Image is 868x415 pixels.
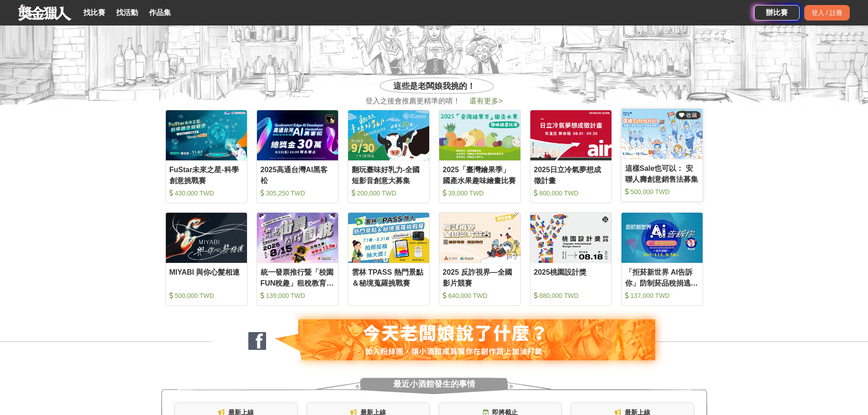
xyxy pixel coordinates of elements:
[804,5,850,20] div: 登入 / 註冊
[165,110,247,203] a: Cover ImageFuStar未來之星-科學創意挑戰賽 430,000 TWD
[257,110,339,203] a: Cover Image2025高通台灣AI黑客松 305,250 TWD
[113,6,142,19] a: 找活動
[165,212,247,306] a: Cover ImageMIYABI 與你心髮相連 500,000 TWD
[534,291,608,300] div: 880,000 TWD
[439,212,521,306] a: Cover Image2025 反詐視界—全國影片競賽 640,000 TWD
[169,291,243,300] div: 500,000 TWD
[348,213,429,263] img: Cover Image
[621,109,703,159] img: Cover Image
[261,267,334,287] div: 統一發票推行暨「校園FUN稅趣」租稅教育及宣導活動之「流光街舞 閃耀國稅」 租稅教育及宣導活動
[443,267,517,287] div: 2025 反詐視界—全國影片競賽
[261,164,334,185] div: 2025高通台灣AI黑客松
[213,319,655,360] img: 127fc932-0e2d-47dc-a7d9-3a4a18f96856.jpg
[166,213,247,263] img: Cover Image
[684,112,697,118] span: 收藏
[352,267,426,287] div: 雲林 TPASS 熱門景點＆秘境蒐羅挑戰賽
[348,110,430,203] a: Cover Image翻玩臺味好乳力-全國短影音創意大募集 200,000 TWD
[443,189,517,198] div: 39,000 TWD
[530,110,612,203] a: Cover Image2025日立冷氣夢想成徵計畫 800,000 TWD
[754,5,800,20] a: 辦比賽
[439,110,521,203] a: Cover Image2025「臺灣繪果季」國產水果趣味繪畫比賽 39,000 TWD
[393,80,475,92] span: 這些是老闆娘我挑的！
[443,164,517,185] div: 2025「臺灣繪果季」國產水果趣味繪畫比賽
[352,189,426,198] div: 200,000 TWD
[393,374,475,394] span: 最近小酒館發生的事情
[625,187,699,196] div: 500,000 TWD
[261,189,334,198] div: 305,250 TWD
[352,164,426,185] div: 翻玩臺味好乳力-全國短影音創意大募集
[169,189,243,198] div: 430,000 TWD
[348,212,430,306] a: Cover Image雲林 TPASS 熱門景點＆秘境蒐羅挑戰賽
[469,97,503,105] a: 還有更多>
[530,212,612,306] a: Cover Image2025桃園設計獎 880,000 TWD
[439,110,520,160] img: Cover Image
[625,163,699,184] div: 這樣Sale也可以： 安聯人壽創意銷售法募集
[625,267,699,287] div: 「拒菸新世界 AI告訴你」防制菸品稅捐逃漏 徵件比賽
[169,267,243,287] div: MIYABI 與你心髮相連
[443,291,517,300] div: 640,000 TWD
[625,291,699,300] div: 137,000 TWD
[166,110,247,160] img: Cover Image
[257,110,338,160] img: Cover Image
[621,212,703,306] a: Cover Image「拒菸新世界 AI告訴你」防制菸品稅捐逃漏 徵件比賽 137,000 TWD
[534,189,608,198] div: 800,000 TWD
[621,108,703,202] a: Cover Image 收藏這樣Sale也可以： 安聯人壽創意銷售法募集 500,000 TWD
[621,213,703,263] img: Cover Image
[365,96,460,107] span: 登入之後會推薦更精準的唷！
[169,164,243,185] div: FuStar未來之星-科學創意挑戰賽
[530,110,611,160] img: Cover Image
[534,267,608,287] div: 2025桃園設計獎
[469,97,503,105] span: 還有更多 >
[257,213,338,263] img: Cover Image
[530,213,611,263] img: Cover Image
[261,291,334,300] div: 139,000 TWD
[439,213,520,263] img: Cover Image
[145,6,175,19] a: 作品集
[348,110,429,160] img: Cover Image
[257,212,339,306] a: Cover Image統一發票推行暨「校園FUN稅趣」租稅教育及宣導活動之「流光街舞 閃耀國稅」 租稅教育及宣導活動 139,000 TWD
[534,164,608,185] div: 2025日立冷氣夢想成徵計畫
[80,6,109,19] a: 找比賽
